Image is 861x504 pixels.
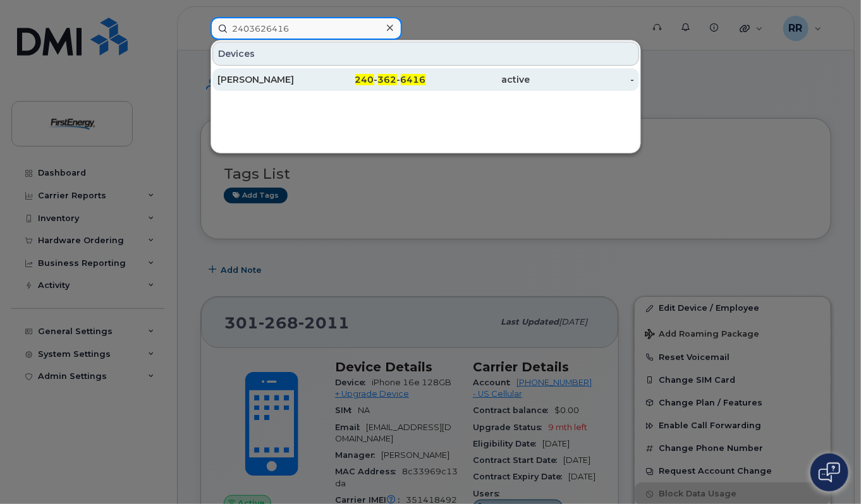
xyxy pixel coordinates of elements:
span: 362 [378,74,397,85]
div: - - [322,73,426,86]
span: 6416 [401,74,426,85]
div: active [426,73,530,86]
div: Devices [212,42,639,66]
div: [PERSON_NAME] [217,73,322,86]
a: [PERSON_NAME]240-362-6416active- [212,68,639,91]
span: 240 [355,74,374,85]
div: - [530,73,634,86]
img: Open chat [819,462,840,483]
